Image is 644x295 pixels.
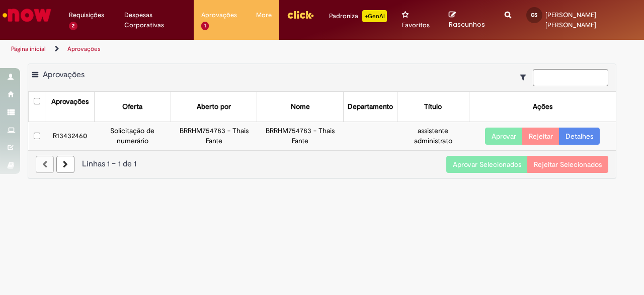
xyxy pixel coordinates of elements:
span: GS [531,12,537,18]
span: Requisições [69,10,104,20]
span: 2 [69,22,77,30]
span: [PERSON_NAME] [PERSON_NAME] [545,11,596,29]
a: Rascunhos [449,11,490,29]
div: Aprovações [51,97,89,107]
a: Detalhes [559,128,600,145]
span: Rascunhos [449,20,485,29]
span: More [256,10,272,20]
div: Padroniza [329,10,387,22]
ul: Trilhas de página [8,40,422,58]
td: R13432460 [45,122,95,150]
td: assistente administrato [397,122,469,150]
img: click_logo_yellow_360x200.png [287,7,314,22]
p: +GenAi [362,10,387,22]
th: Aprovações [45,92,95,122]
span: 1 [201,22,209,30]
td: BRRHM754783 - Thais Fante [257,122,344,150]
i: Mostrar filtros para: Suas Solicitações [520,74,531,81]
div: Oferta [122,102,142,112]
div: Departamento [348,102,393,112]
div: Título [424,102,442,112]
button: Rejeitar Selecionados [527,156,608,173]
span: Despesas Corporativas [124,10,187,30]
td: BRRHM754783 - Thais Fante [171,122,257,150]
a: Página inicial [11,45,46,53]
span: Aprovações [43,70,85,80]
div: Ações [533,102,552,112]
div: Nome [291,102,310,112]
a: Aprovações [67,45,101,53]
span: Favoritos [402,20,430,30]
span: Aprovações [201,10,237,20]
button: Aprovar [485,128,523,145]
button: Rejeitar [522,128,559,145]
img: ServiceNow [1,5,53,25]
button: Aprovar Selecionados [446,156,528,173]
div: Linhas 1 − 1 de 1 [36,158,608,170]
div: Aberto por [197,102,231,112]
td: Solicitação de numerário [95,122,171,150]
